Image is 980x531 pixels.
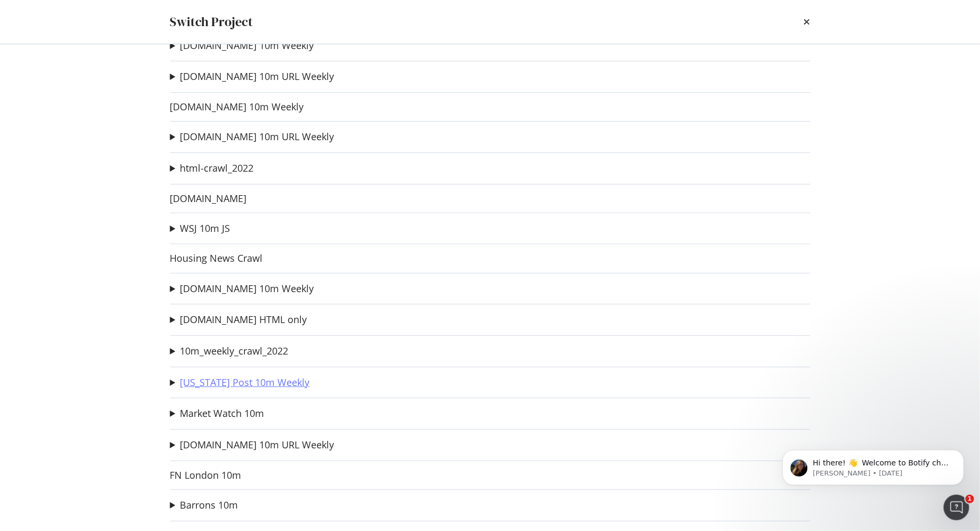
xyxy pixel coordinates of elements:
[170,282,314,296] summary: [DOMAIN_NAME] 10m Weekly
[170,13,253,31] div: Switch Project
[767,428,980,502] iframe: Intercom notifications message
[170,70,334,84] summary: [DOMAIN_NAME] 10m URL Weekly
[180,439,334,450] a: [DOMAIN_NAME] 10m URL Weekly
[966,495,974,503] span: 1
[804,13,810,31] div: times
[170,162,254,175] summary: html-crawl_2022
[170,438,334,452] summary: [DOMAIN_NAME] 10m URL Weekly
[170,253,263,264] a: Housing News Crawl
[170,101,304,112] a: [DOMAIN_NAME] 10m Weekly
[180,500,238,511] a: Barrons 10m
[944,495,969,520] iframe: Intercom live chat
[180,163,254,174] a: html-crawl_2022
[180,40,314,51] a: [DOMAIN_NAME] 10m Weekly
[170,344,289,358] summary: 10m_weekly_crawl_2022
[170,193,247,204] a: [DOMAIN_NAME]
[180,71,334,82] a: [DOMAIN_NAME] 10m URL Weekly
[170,130,334,144] summary: [DOMAIN_NAME] 10m URL Weekly
[170,407,265,421] summary: Market Watch 10m
[180,131,334,142] a: [DOMAIN_NAME] 10m URL Weekly
[170,376,310,390] summary: [US_STATE] Post 10m Weekly
[180,223,230,234] a: WSJ 10m JS
[170,498,238,512] summary: Barrons 10m
[180,408,265,419] a: Market Watch 10m
[170,313,307,327] summary: [DOMAIN_NAME] HTML only
[180,283,314,294] a: [DOMAIN_NAME] 10m Weekly
[180,314,307,325] a: [DOMAIN_NAME] HTML only
[170,222,230,236] summary: WSJ 10m JS
[170,39,314,53] summary: [DOMAIN_NAME] 10m Weekly
[180,377,310,388] a: [US_STATE] Post 10m Weekly
[170,470,242,481] a: FN London 10m
[180,345,289,357] a: 10m_weekly_crawl_2022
